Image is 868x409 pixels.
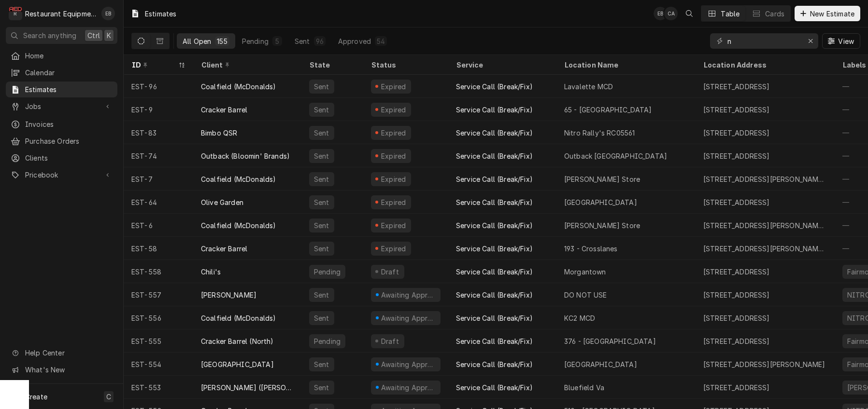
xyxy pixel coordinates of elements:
div: Expired [380,128,407,138]
div: [STREET_ADDRESS][PERSON_NAME][PERSON_NAME] [703,174,827,184]
a: Invoices [6,116,117,132]
div: 376 - [GEOGRAPHIC_DATA] [564,336,656,346]
div: Chili's [201,267,221,277]
div: Emily Bird's Avatar [654,7,667,20]
div: EST-557 [124,283,193,306]
div: Service Call (Break/Fix) [456,197,533,207]
a: Go to Pricebook [6,167,117,183]
div: Nitro Rally's RC05561 [564,128,635,138]
div: Service Call (Break/Fix) [456,151,533,161]
button: New Estimate [795,6,860,21]
div: EST-554 [124,353,193,376]
div: Bluefield Va [564,382,604,393]
div: Expired [380,151,407,161]
span: K [107,30,111,41]
div: Bimbo QSR [201,128,237,138]
input: Keyword search [727,33,800,49]
div: 155 [217,36,227,46]
div: Expired [380,174,407,184]
div: [STREET_ADDRESS] [703,128,770,138]
div: [STREET_ADDRESS] [703,313,770,323]
div: [STREET_ADDRESS][PERSON_NAME][PERSON_NAME] [703,220,827,231]
span: Estimates [25,84,113,95]
span: Help Center [25,348,112,358]
span: Search anything [23,30,76,41]
a: Go to What's New [6,362,117,378]
div: Sent [313,105,330,115]
div: EST-558 [124,260,193,283]
a: Clients [6,150,117,166]
span: Clients [25,153,113,163]
div: Restaurant Equipment Diagnostics [25,9,96,19]
div: Service Call (Break/Fix) [456,82,533,92]
div: Sent [313,151,330,161]
div: Awaiting Approval [380,359,437,369]
div: EB [101,7,115,20]
div: DO NOT USE [564,290,607,300]
div: Pending [313,267,342,277]
div: EST-9 [124,98,193,121]
span: View [836,36,856,46]
div: Sent [313,220,330,231]
span: Home [25,51,113,61]
div: Coalfield (McDonalds) [201,174,276,184]
div: Cracker Barrel [201,105,247,115]
a: Go to Jobs [6,98,117,114]
div: Emily Bird's Avatar [101,7,115,20]
div: Client [201,60,292,70]
div: EST-555 [124,329,193,353]
div: [STREET_ADDRESS] [703,336,770,346]
div: Draft [380,267,400,277]
div: Service Call (Break/Fix) [456,220,533,231]
div: Awaiting Approval [380,382,437,393]
div: Pending [313,336,342,346]
div: Coalfield (McDonalds) [201,220,276,231]
div: Expired [380,244,407,254]
span: Jobs [25,101,98,111]
div: 193 - Crosslanes [564,244,618,254]
button: Erase input [803,33,818,49]
div: [PERSON_NAME] Store [564,174,640,184]
div: KC2 MCD [564,313,595,323]
span: Ctrl [87,30,100,41]
span: What's New [25,365,112,375]
div: EST-6 [124,214,193,237]
div: [STREET_ADDRESS] [703,151,770,161]
div: Service [456,60,547,70]
div: EST-74 [124,144,193,167]
a: Calendar [6,65,117,81]
div: EST-556 [124,306,193,329]
div: CA [664,7,678,20]
div: Olive Garden [201,197,243,207]
div: EB [654,7,667,20]
div: Expired [380,82,407,92]
span: Purchase Orders [25,136,113,146]
div: [STREET_ADDRESS] [703,267,770,277]
div: Expired [380,220,407,231]
div: [PERSON_NAME] Store [564,220,640,231]
div: ID [131,60,176,70]
div: Sent [313,197,330,207]
a: Home [6,48,117,64]
div: EST-58 [124,237,193,260]
span: Calendar [25,68,113,78]
button: View [822,33,860,49]
div: Morgantown [564,267,606,277]
div: All Open [183,36,211,46]
div: Service Call (Break/Fix) [456,359,533,369]
div: Sent [295,36,310,46]
div: Location Address [703,60,825,70]
div: Sent [313,82,330,92]
div: Coalfield (McDonalds) [201,82,276,92]
div: Table [721,9,740,19]
div: Awaiting Approval [380,290,437,300]
div: [GEOGRAPHIC_DATA] [201,359,274,369]
div: [GEOGRAPHIC_DATA] [564,359,637,369]
div: Sent [313,290,330,300]
div: 96 [316,36,324,46]
span: Pricebook [25,170,98,180]
div: Sent [313,174,330,184]
div: [STREET_ADDRESS][PERSON_NAME][PERSON_NAME] [703,244,827,254]
div: Pending [242,36,269,46]
div: [PERSON_NAME] ([PERSON_NAME]) [201,382,294,393]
